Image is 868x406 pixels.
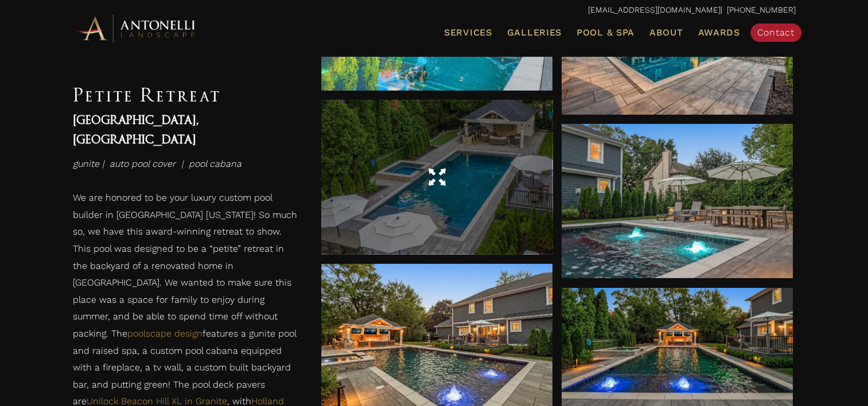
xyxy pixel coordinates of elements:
[439,25,497,40] a: Services
[698,27,739,38] span: Awards
[750,24,801,42] a: Contact
[649,28,683,37] span: About
[127,329,203,339] a: poolscape design
[507,27,562,38] span: Galleries
[73,111,298,150] h4: [GEOGRAPHIC_DATA], [GEOGRAPHIC_DATA]
[645,25,688,40] a: About
[588,5,721,14] a: [EMAIL_ADDRESS][DOMAIN_NAME]
[572,25,639,40] a: Pool & Spa
[503,25,566,40] a: Galleries
[73,79,298,111] h1: Petite Retreat
[73,3,796,18] p: | [PHONE_NUMBER]
[444,28,492,37] span: Services
[757,27,795,38] span: Contact
[73,13,199,44] img: Antonelli Horizontal Logo
[693,25,744,40] a: Awards
[73,158,242,169] em: gunite | auto pool cover | pool cabana
[577,27,635,38] span: Pool & Spa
